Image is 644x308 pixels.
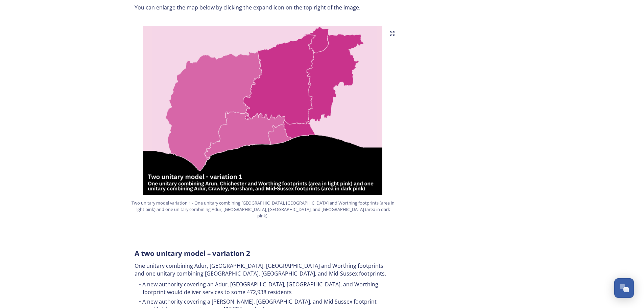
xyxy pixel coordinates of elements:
[131,200,395,219] span: Two unitary model variation 1 - One unitary combining [GEOGRAPHIC_DATA], [GEOGRAPHIC_DATA] and Wo...
[135,4,391,11] p: You can enlarge the map below by clicking the expand icon on the top right of the image.
[135,281,391,296] li: A new authority covering an Adur, [GEOGRAPHIC_DATA], [GEOGRAPHIC_DATA], and Worthing footprint wo...
[135,262,391,277] p: One unitary combining Adur, [GEOGRAPHIC_DATA], [GEOGRAPHIC_DATA] and Worthing footprints and one ...
[614,278,634,298] button: Open Chat
[135,248,250,258] strong: A two unitary model – variation 2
